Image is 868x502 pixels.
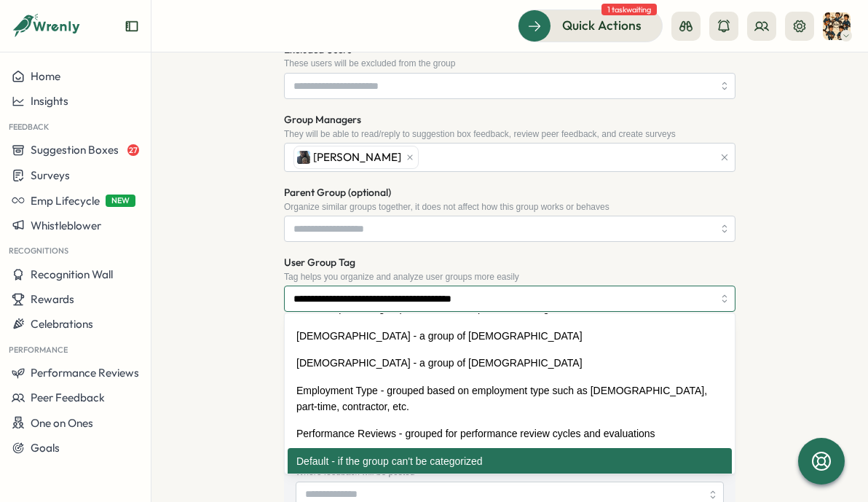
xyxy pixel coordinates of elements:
[313,149,401,165] span: [PERSON_NAME]
[31,219,101,232] span: Whistleblower
[31,143,119,157] span: Suggestion Boxes
[31,94,68,108] span: Insights
[288,377,732,420] div: Employment Type - grouped based on employment type such as [DEMOGRAPHIC_DATA], part-time, contrac...
[284,112,361,128] label: Group Managers
[288,350,732,377] div: [DEMOGRAPHIC_DATA] - a group of [DEMOGRAPHIC_DATA]
[288,323,732,350] div: [DEMOGRAPHIC_DATA] - a group of [DEMOGRAPHIC_DATA]
[288,448,732,476] div: Default - if the group can't be categorized
[31,168,70,182] span: Surveys
[31,416,93,430] span: One on Ones
[127,144,139,156] span: 27
[31,194,100,208] span: Emp Lifecycle
[31,441,60,455] span: Goals
[284,202,735,212] div: Organize similar groups together, it does not affect how this group works or behaves
[284,255,355,271] label: User Group Tag
[284,185,391,201] label: Parent Group (optional)
[297,151,310,164] img: Stephanie Wilkinson
[125,19,139,34] button: Expand sidebar
[31,391,105,404] span: Peer Feedback
[562,16,642,35] span: Quick Actions
[288,420,732,448] div: Performance Reviews - grouped for performance review cycles and evaluations
[31,292,74,306] span: Rewards
[31,69,60,83] span: Home
[823,12,851,40] img: Brett
[31,366,139,380] span: Performance Reviews
[284,272,735,282] div: Tag helps you organize and analyze user groups more easily
[518,9,663,42] button: Quick Actions
[31,317,93,331] span: Celebrations
[601,4,657,15] span: 1 task waiting
[31,267,113,281] span: Recognition Wall
[106,195,135,207] span: NEW
[284,58,735,68] div: These users will be excluded from the group
[284,129,735,139] div: They will be able to read/reply to suggestion box feedback, review peer feedback, and create surveys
